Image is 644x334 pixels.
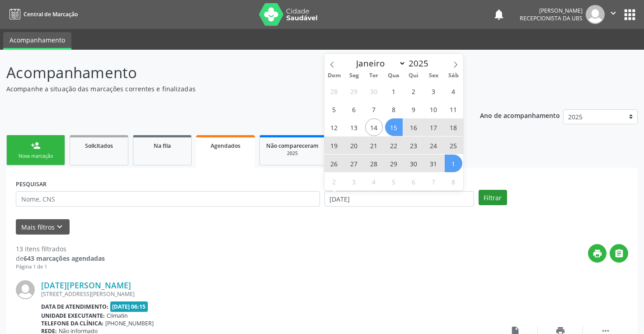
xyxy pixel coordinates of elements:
[345,82,363,100] span: Setembro 29, 2025
[443,73,463,79] span: Sáb
[385,173,403,190] span: Novembro 5, 2025
[614,249,624,259] i: 
[345,155,363,172] span: Outubro 27, 2025
[425,136,442,154] span: Outubro 24, 2025
[55,222,65,232] i: keyboard_arrow_down
[24,10,78,18] span: Central de Marcação
[364,73,384,79] span: Ter
[385,118,403,136] span: Outubro 15, 2025
[325,136,343,154] span: Outubro 19, 2025
[445,136,462,154] span: Outubro 25, 2025
[405,173,423,190] span: Novembro 6, 2025
[493,8,505,21] button: notifications
[406,57,436,69] input: Year
[3,32,71,50] a: Acompanhamento
[41,303,108,310] b: Data de atendimento:
[425,100,442,118] span: Outubro 10, 2025
[365,155,383,172] span: Outubro 28, 2025
[16,280,35,299] img: img
[479,190,507,205] button: Filtrar
[425,82,442,100] span: Outubro 3, 2025
[404,73,423,79] span: Qui
[107,312,128,320] span: Climatin
[6,84,448,94] p: Acompanhe a situação das marcações correntes e finalizadas
[445,100,462,118] span: Outubro 11, 2025
[344,73,364,79] span: Seg
[325,155,343,172] span: Outubro 26, 2025
[480,109,560,121] p: Ano de acompanhamento
[6,7,78,22] a: Central de Marcação
[325,118,343,136] span: Outubro 12, 2025
[384,73,404,79] span: Qua
[85,142,113,150] span: Solicitados
[13,153,58,160] div: Nova marcação
[352,57,406,70] select: Month
[266,142,319,150] span: Não compareceram
[385,155,403,172] span: Outubro 29, 2025
[324,191,474,207] input: Selecione um intervalo
[16,254,105,263] div: de
[345,173,363,190] span: Novembro 3, 2025
[325,173,343,190] span: Novembro 2, 2025
[425,155,442,172] span: Outubro 31, 2025
[365,100,383,118] span: Outubro 7, 2025
[520,14,583,22] span: Recepcionista da UBS
[105,320,154,327] span: [PHONE_NUMBER]
[345,136,363,154] span: Outubro 20, 2025
[41,320,103,327] b: Telefone da clínica:
[425,118,442,136] span: Outubro 17, 2025
[385,82,403,100] span: Outubro 1, 2025
[622,7,638,23] button: apps
[405,136,423,154] span: Outubro 23, 2025
[41,312,105,320] b: Unidade executante:
[211,142,240,150] span: Agendados
[325,82,343,100] span: Setembro 28, 2025
[365,82,383,100] span: Setembro 30, 2025
[385,136,403,154] span: Outubro 22, 2025
[592,249,602,259] i: print
[405,100,423,118] span: Outubro 9, 2025
[16,263,105,271] div: Página 1 de 1
[41,280,131,290] a: [DATE][PERSON_NAME]
[588,244,606,263] button: print
[405,82,423,100] span: Outubro 2, 2025
[325,100,343,118] span: Outubro 5, 2025
[610,244,628,263] button: 
[16,191,320,207] input: Nome, CNS
[365,173,383,190] span: Novembro 4, 2025
[110,301,148,312] span: [DATE] 06:15
[41,290,493,298] div: [STREET_ADDRESS][PERSON_NAME]
[266,150,319,157] div: 2025
[385,100,403,118] span: Outubro 8, 2025
[16,177,47,191] label: PESQUISAR
[586,5,605,24] img: img
[16,244,105,254] div: 13 itens filtrados
[423,73,443,79] span: Sex
[445,155,462,172] span: Novembro 1, 2025
[365,118,383,136] span: Outubro 14, 2025
[365,136,383,154] span: Outubro 21, 2025
[425,173,442,190] span: Novembro 7, 2025
[445,173,462,190] span: Novembro 8, 2025
[445,118,462,136] span: Outubro 18, 2025
[31,141,41,151] div: person_add
[445,82,462,100] span: Outubro 4, 2025
[24,254,105,263] strong: 643 marcações agendadas
[405,118,423,136] span: Outubro 16, 2025
[154,142,171,150] span: Na fila
[605,5,622,24] button: 
[608,8,618,18] i: 
[324,73,344,79] span: Dom
[520,7,583,14] div: [PERSON_NAME]
[16,219,70,235] button: Mais filtroskeyboard_arrow_down
[6,61,448,84] p: Acompanhamento
[345,100,363,118] span: Outubro 6, 2025
[345,118,363,136] span: Outubro 13, 2025
[405,155,423,172] span: Outubro 30, 2025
